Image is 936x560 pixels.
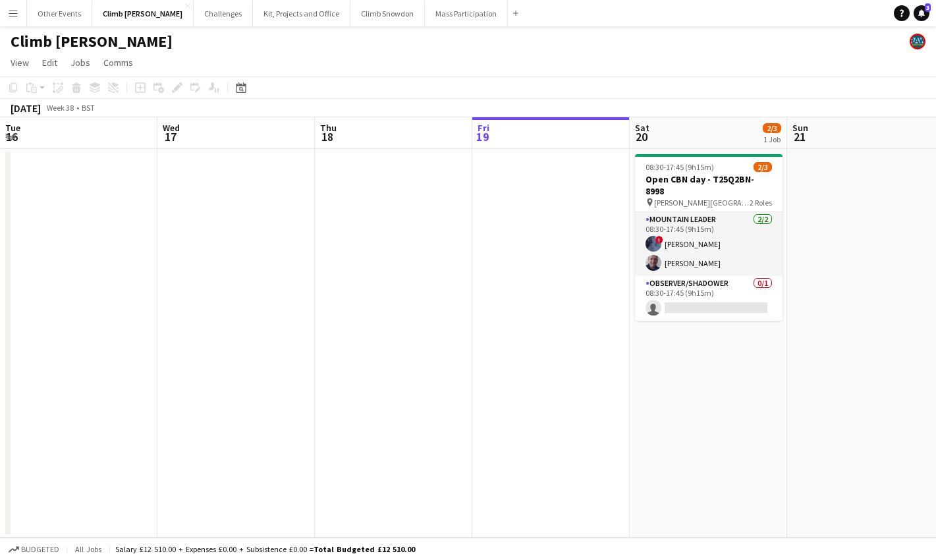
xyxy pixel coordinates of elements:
[11,57,29,69] span: View
[43,103,76,113] span: Week 38
[635,212,783,276] app-card-role: Mountain Leader2/208:30-17:45 (9h15m)![PERSON_NAME][PERSON_NAME]
[37,54,63,71] a: Edit
[103,57,133,69] span: Comms
[478,122,489,134] span: Fri
[163,122,180,134] span: Wed
[42,57,57,69] span: Edit
[5,122,20,134] span: Tue
[27,1,92,26] button: Other Events
[763,134,781,144] div: 1 Job
[646,162,714,172] span: 08:30-17:45 (9h15m)
[476,129,489,144] span: 19
[161,129,180,144] span: 17
[92,1,194,26] button: Climb [PERSON_NAME]
[7,542,61,557] button: Budgeted
[790,129,808,144] span: 21
[635,276,783,321] app-card-role: Observer/Shadower0/108:30-17:45 (9h15m)
[792,122,808,134] span: Sun
[763,123,781,133] span: 2/3
[350,1,425,26] button: Climb Snowdon
[754,162,772,172] span: 2/3
[70,57,90,69] span: Jobs
[3,129,20,144] span: 16
[654,198,750,208] span: [PERSON_NAME][GEOGRAPHIC_DATA]
[72,544,104,554] span: All jobs
[21,545,59,554] span: Budgeted
[914,5,929,21] a: 3
[82,103,95,113] div: BST
[633,129,649,144] span: 20
[925,3,931,12] span: 3
[98,54,138,71] a: Comms
[194,1,253,26] button: Challenges
[635,122,649,134] span: Sat
[635,173,783,197] h3: Open CBN day - T25Q2BN-8998
[65,54,96,71] a: Jobs
[655,236,663,244] span: !
[253,1,350,26] button: Kit, Projects and Office
[11,32,173,51] h1: Climb [PERSON_NAME]
[320,122,337,134] span: Thu
[5,54,34,71] a: View
[750,198,772,208] span: 2 Roles
[910,34,925,49] app-user-avatar: Staff RAW Adventures
[115,544,415,554] div: Salary £12 510.00 + Expenses £0.00 + Subsistence £0.00 =
[425,1,508,26] button: Mass Participation
[318,129,337,144] span: 18
[635,154,783,321] app-job-card: 08:30-17:45 (9h15m)2/3Open CBN day - T25Q2BN-8998 [PERSON_NAME][GEOGRAPHIC_DATA]2 RolesMountain L...
[314,544,415,554] span: Total Budgeted £12 510.00
[11,101,41,115] div: [DATE]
